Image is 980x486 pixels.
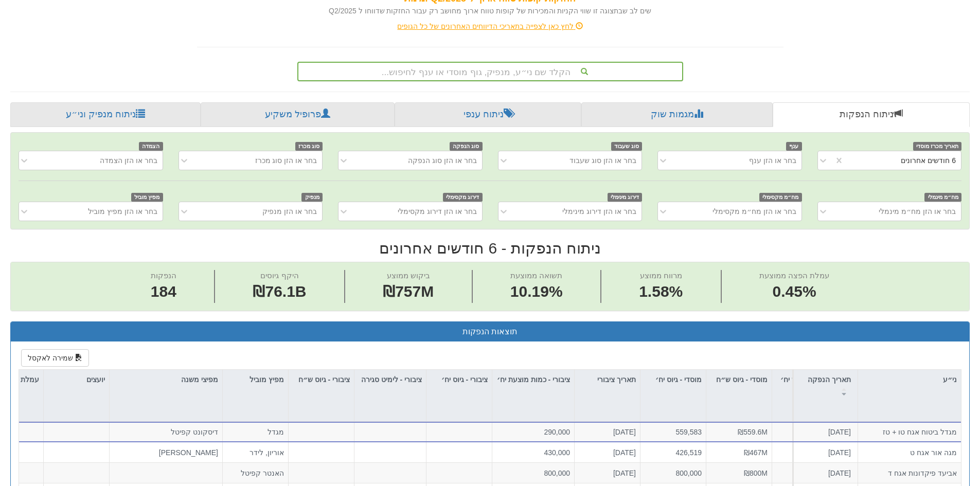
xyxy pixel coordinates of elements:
[10,102,201,127] a: ניתוח מנפיק וני״ע
[776,468,833,478] div: 907,100
[579,447,636,458] div: [DATE]
[151,281,176,303] span: 184
[227,427,284,437] div: מגדל
[114,427,218,437] div: דיסקונט קפיטל
[738,428,768,436] span: ₪559.6M
[139,142,163,151] span: הצמדה
[858,370,961,389] div: ני״ע
[227,468,284,478] div: האנטר קפיטל
[786,142,802,151] span: ענף
[255,155,317,166] div: בחר או הזן סוג מכרז
[426,370,492,401] div: ציבורי - גיוס יח׳
[253,283,306,300] span: ₪76.1B
[496,427,570,437] div: 290,000
[611,142,643,151] span: סוג שעבוד
[387,271,430,280] span: ביקוש ממוצע
[581,102,772,127] a: מגמות שוק
[260,271,298,280] span: היקף גיוסים
[744,469,768,477] span: ₪800M
[862,447,957,458] div: מגה אור אגח ט
[301,193,323,202] span: מנפיק
[223,370,288,389] div: מפיץ מוביל
[901,155,956,166] div: 6 חודשים אחרונים
[110,370,222,389] div: מפיצי משנה
[776,427,833,437] div: 1,092,433
[608,193,643,202] span: דירוג מינימלי
[131,193,163,202] span: מפיץ מוביל
[759,271,829,280] span: עמלת הפצה ממוצעת
[114,447,218,458] div: [PERSON_NAME]
[227,447,284,458] div: אוריון, לידר
[579,468,636,478] div: [DATE]
[408,155,477,166] div: בחר או הזן סוג הנפקה
[10,240,970,257] h2: ניתוח הנפקות - 6 חודשים אחרונים
[21,349,89,367] button: שמירה לאקסל
[706,370,772,401] div: מוסדי - גיוס ש״ח
[510,281,563,303] span: 10.19%
[759,281,829,303] span: 0.45%
[862,427,957,437] div: מגדל ביטוח אגח טו + טז
[395,102,581,127] a: ניתוח ענפי
[492,370,574,401] div: ציבורי - כמות מוצעת יח׳
[19,327,961,336] h3: תוצאות הנפקות
[443,193,483,202] span: דירוג מקסימלי
[773,102,970,127] a: ניתוח הנפקות
[913,142,961,151] span: תאריך מכרז מוסדי
[640,271,682,280] span: מרווח ממוצע
[749,155,796,166] div: בחר או הזן ענף
[496,468,570,478] div: 800,000
[797,468,851,478] div: [DATE]
[924,193,961,202] span: מח״מ מינמלי
[262,206,317,217] div: בחר או הזן מנפיק
[151,271,176,280] span: הנפקות
[797,427,851,437] div: [DATE]
[450,142,483,151] span: סוג הנפקה
[197,6,783,16] div: שים לב שבתצוגה זו שווי הקניות והמכירות של קופות טווח ארוך מחושב רק עבור החזקות שדווחו ל Q2/2025
[862,468,957,478] div: אביעד פיקדונות אגח ד
[189,21,791,31] div: לחץ כאן לצפייה בתאריכי הדיווחים האחרונים של כל הגופים
[579,427,636,437] div: [DATE]
[639,281,683,303] span: 1.58%
[496,447,570,458] div: 430,000
[562,206,636,217] div: בחר או הזן דירוג מינימלי
[88,206,157,217] div: בחר או הזן מפיץ מוביל
[797,447,851,458] div: [DATE]
[569,155,636,166] div: בחר או הזן סוג שעבוד
[510,271,562,280] span: תשואה ממוצעת
[201,102,394,127] a: פרופיל משקיע
[744,448,768,457] span: ₪467M
[776,447,833,458] div: 818,305
[794,370,858,401] div: תאריך הנפקה
[575,370,640,389] div: תאריך ציבורי
[879,206,956,217] div: בחר או הזן מח״מ מינמלי
[289,370,354,401] div: ציבורי - גיוס ש״ח
[44,370,109,389] div: יועצים
[398,206,477,217] div: בחר או הזן דירוג מקסימלי
[383,283,434,300] span: ₪757M
[759,193,802,202] span: מח״מ מקסימלי
[354,370,426,401] div: ציבורי - לימיט סגירה
[298,63,682,80] div: הקלד שם ני״ע, מנפיק, גוף מוסדי או ענף לחיפוש...
[712,206,796,217] div: בחר או הזן מח״מ מקסימלי
[645,447,702,458] div: 426,519
[640,370,706,401] div: מוסדי - גיוס יח׳
[100,155,157,166] div: בחר או הזן הצמדה
[645,468,702,478] div: 800,000
[295,142,323,151] span: סוג מכרז
[645,427,702,437] div: 559,583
